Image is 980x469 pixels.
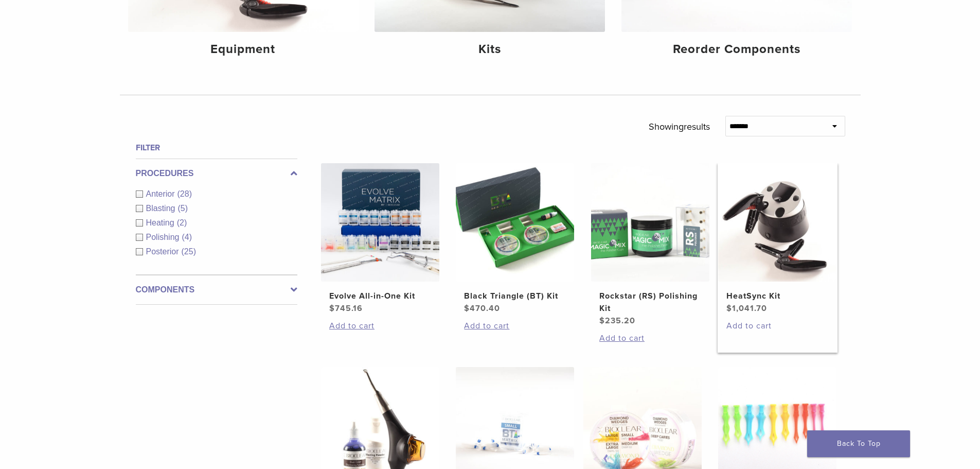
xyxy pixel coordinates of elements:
span: (4) [182,233,192,241]
label: Components [136,284,297,296]
a: Evolve All-in-One KitEvolve All-in-One Kit $745.16 [320,163,440,315]
bdi: 235.20 [599,316,635,326]
span: Polishing [146,233,182,241]
bdi: 745.16 [329,303,363,314]
a: Black Triangle (BT) KitBlack Triangle (BT) Kit $470.40 [455,163,575,315]
img: Black Triangle (BT) Kit [456,163,574,282]
span: Heating [146,218,177,227]
img: Rockstar (RS) Polishing Kit [591,163,709,282]
span: $ [329,303,335,314]
a: Add to cart: “HeatSync Kit” [726,320,828,332]
img: Evolve All-in-One Kit [321,163,439,282]
span: $ [464,303,470,314]
h4: Reorder Components [630,40,844,59]
a: Back To Top [807,430,910,457]
a: Add to cart: “Rockstar (RS) Polishing Kit” [599,332,701,344]
bdi: 1,041.70 [726,303,767,314]
h2: Evolve All-in-One Kit [329,290,431,302]
span: $ [726,303,732,314]
h4: Kits [383,40,597,59]
h2: HeatSync Kit [726,290,828,302]
h4: Filter [136,142,297,154]
label: Procedures [136,167,297,180]
a: Add to cart: “Black Triangle (BT) Kit” [464,320,566,332]
h4: Equipment [136,40,350,59]
span: Anterior [146,189,177,198]
span: $ [599,316,605,326]
span: Posterior [146,247,182,256]
p: Showing results [649,116,710,137]
span: (2) [177,218,187,227]
span: (25) [182,247,196,256]
h2: Rockstar (RS) Polishing Kit [599,290,701,315]
span: (5) [177,204,188,213]
img: HeatSync Kit [718,163,836,282]
a: Add to cart: “Evolve All-in-One Kit” [329,320,431,332]
span: (28) [177,189,192,198]
span: Blasting [146,204,178,213]
a: Rockstar (RS) Polishing KitRockstar (RS) Polishing Kit $235.20 [591,163,710,327]
bdi: 470.40 [464,303,500,314]
a: HeatSync KitHeatSync Kit $1,041.70 [718,163,838,315]
h2: Black Triangle (BT) Kit [464,290,566,302]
